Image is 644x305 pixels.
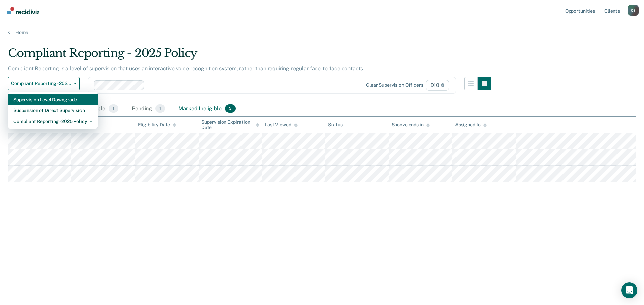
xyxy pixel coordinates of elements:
[138,122,176,128] div: Eligibility Date
[426,80,449,91] span: D10
[13,94,92,105] div: Supervision Level Downgrade
[366,82,423,88] div: Clear supervision officers
[628,5,639,16] div: C S
[265,122,297,128] div: Last Viewed
[109,104,118,113] span: 1
[628,5,639,16] button: Profile dropdown button
[201,119,259,131] div: Supervision Expiration Date
[8,29,636,35] a: Home
[225,104,236,113] span: 3
[455,122,487,128] div: Assigned to
[8,77,80,90] button: Compliant Reporting - 2025 Policy
[8,46,491,65] div: Compliant Reporting - 2025 Policy
[13,105,92,116] div: Suspension of Direct Supervision
[130,102,166,117] div: Pending1
[392,122,430,128] div: Snooze ends in
[177,102,237,117] div: Marked Ineligible3
[328,122,342,128] div: Status
[155,104,165,113] span: 1
[621,282,637,298] div: Open Intercom Messenger
[8,65,364,72] p: Compliant Reporting is a level of supervision that uses an interactive voice recognition system, ...
[13,116,92,127] div: Compliant Reporting - 2025 Policy
[11,81,71,86] span: Compliant Reporting - 2025 Policy
[7,7,39,14] img: Recidiviz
